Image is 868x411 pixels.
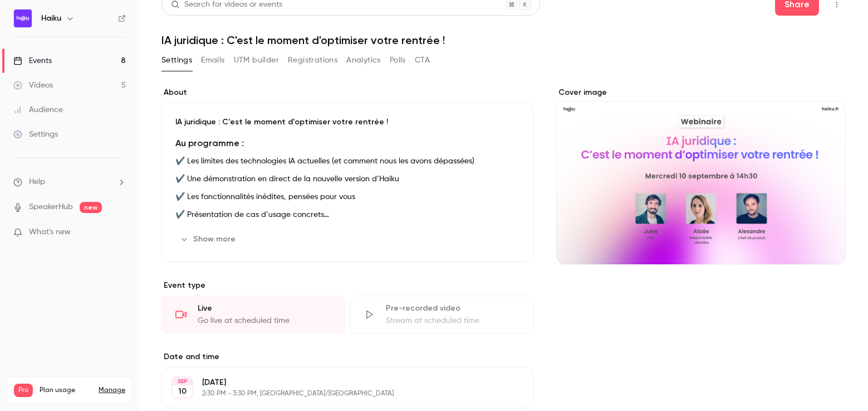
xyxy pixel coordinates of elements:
[556,87,846,98] label: Cover image
[161,351,534,362] label: Date and time
[386,315,519,326] div: Stream at scheduled time
[14,9,32,27] img: Haiku
[13,104,63,115] div: Audience
[161,51,192,69] button: Settings
[175,230,242,248] button: Show more
[175,190,520,204] p: ✔️ Les fonctionnalités inédites, pensées pour vous
[175,154,520,168] p: ✔️ Les limites des technologies IA actuelles (et comment nous les avons dépassées)
[346,51,381,69] button: Analytics
[390,51,406,69] button: Polls
[13,80,53,91] div: Videos
[201,51,224,69] button: Emails
[175,138,244,148] strong: Au programme :
[161,87,534,98] label: About
[386,303,519,314] div: Pre-recorded video
[29,201,73,213] a: SpeakerHub
[178,386,187,397] p: 10
[161,33,846,47] h1: IA juridique : C'est le moment d'optimiser votre rentrée !
[99,386,125,395] a: Manage
[350,296,533,333] div: Pre-recorded videoStream at scheduled time
[288,51,337,69] button: Registrations
[234,51,279,69] button: UTM builder
[175,117,520,128] p: IA juridique : C'est le moment d'optimiser votre rentrée !
[202,377,475,388] p: [DATE]
[198,303,331,314] div: Live
[41,13,61,24] h6: Haiku
[40,386,92,395] span: Plan usage
[13,129,58,140] div: Settings
[172,378,192,385] div: SEP
[13,176,126,188] li: help-dropdown-opener
[13,55,52,66] div: Events
[29,176,45,188] span: Help
[415,51,430,69] button: CTA
[80,202,102,213] span: new
[161,296,345,333] div: LiveGo live at scheduled time
[175,208,520,221] p: ✔️ Présentation de cas d’usage concrets
[202,389,475,398] p: 2:30 PM - 3:30 PM, [GEOGRAPHIC_DATA]/[GEOGRAPHIC_DATA]
[29,226,71,238] span: What's new
[175,172,520,186] p: ✔️ Une démonstration en direct de la nouvelle version d’Haiku
[161,280,534,291] p: Event type
[556,87,846,264] section: Cover image
[14,384,33,397] span: Pro
[198,315,331,326] div: Go live at scheduled time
